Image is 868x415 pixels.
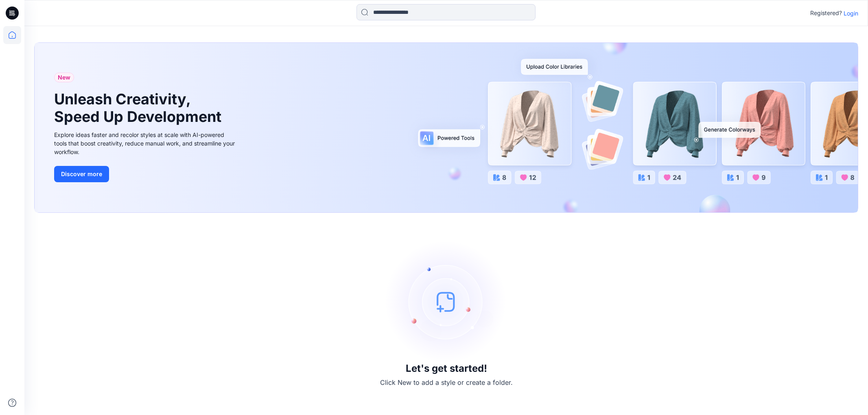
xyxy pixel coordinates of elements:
[810,8,842,18] p: Registered?
[54,166,109,182] button: Discover more
[54,130,237,156] div: Explore ideas faster and recolor styles at scale with AI-powered tools that boost creativity, red...
[385,241,507,363] img: empty-state-image.svg
[58,73,70,82] span: New
[380,377,513,387] p: Click New to add a style or create a folder.
[406,363,487,374] h3: Let's get started!
[54,91,225,126] h1: Unleash Creativity, Speed Up Development
[844,9,858,18] p: Login
[54,166,237,182] a: Discover more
